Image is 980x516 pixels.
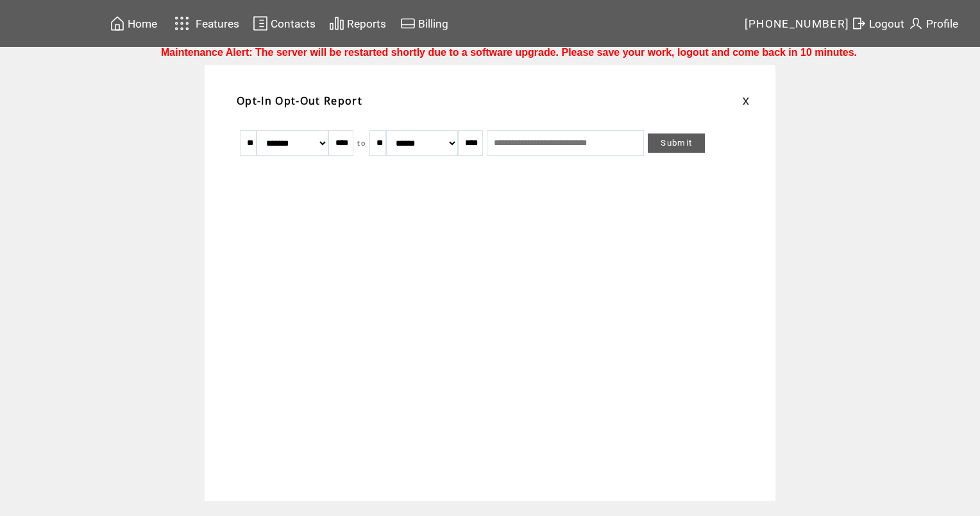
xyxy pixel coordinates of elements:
[108,13,159,33] a: Home
[400,15,416,31] img: creidtcard.svg
[418,17,448,30] span: Billing
[745,17,850,30] span: [PHONE_NUMBER]
[169,11,241,36] a: Features
[251,13,317,33] a: Contacts
[357,139,366,148] span: to
[271,17,316,30] span: Contacts
[327,13,388,33] a: Reports
[329,15,344,31] img: chart.svg
[869,17,904,30] span: Logout
[851,15,866,31] img: exit.svg
[849,13,906,33] a: Logout
[128,17,157,30] span: Home
[648,133,705,153] a: Submit
[906,13,960,33] a: Profile
[196,17,239,30] span: Features
[237,94,362,108] span: Opt-In Opt-Out Report
[926,17,958,30] span: Profile
[347,17,386,30] span: Reports
[110,15,125,31] img: home.svg
[171,13,193,34] img: features.svg
[398,13,450,33] a: Billing
[908,15,924,31] img: profile.svg
[253,15,268,31] img: contacts.svg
